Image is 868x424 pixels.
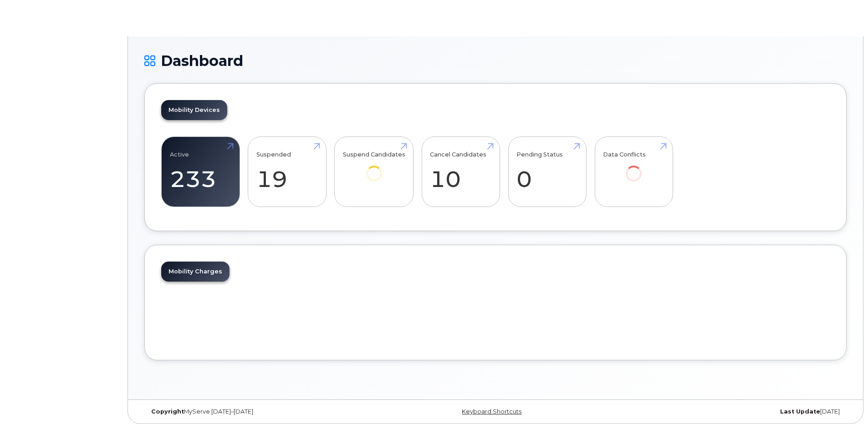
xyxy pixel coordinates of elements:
a: Active 233 [170,142,231,202]
a: Pending Status 0 [516,142,578,202]
h1: Dashboard [144,53,847,69]
a: Mobility Charges [161,262,230,282]
a: Mobility Devices [161,100,227,120]
strong: Copyright [151,408,184,415]
div: [DATE] [613,408,847,415]
a: Keyboard Shortcuts [462,408,521,415]
a: Suspend Candidates [343,142,405,194]
a: Suspended 19 [256,142,318,202]
a: Data Conflicts [603,142,664,194]
a: Cancel Candidates 10 [430,142,491,202]
div: MyServe [DATE]–[DATE] [144,408,378,415]
strong: Last Update [780,408,820,415]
